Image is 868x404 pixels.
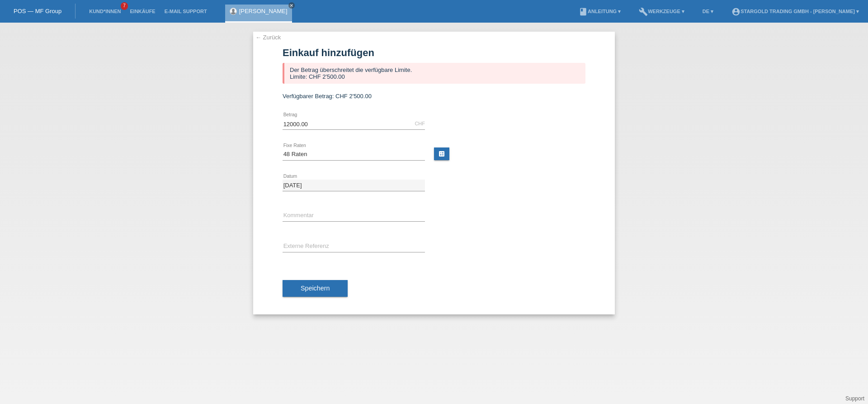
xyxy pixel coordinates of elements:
[289,3,294,8] i: close
[438,150,445,157] i: calculate
[255,34,281,41] a: ← Zurück
[14,8,61,14] a: POS — MF Group
[698,9,718,14] a: DE ▾
[727,9,863,14] a: account_circleStargold Trading GmbH - [PERSON_NAME] ▾
[283,280,348,297] button: Speichern
[121,2,128,10] span: 7
[283,63,585,84] div: Der Betrag überschreitet die verfügbare Limite. Limite: CHF 2'500.00
[639,7,648,16] i: build
[845,395,864,402] a: Support
[288,2,295,9] a: close
[283,93,334,100] span: Verfügbarer Betrag:
[574,9,625,14] a: bookAnleitung ▾
[239,8,288,14] a: [PERSON_NAME]
[283,47,585,58] h1: Einkauf hinzufügen
[301,285,330,292] span: Speichern
[634,9,689,14] a: buildWerkzeuge ▾
[434,147,449,160] a: calculate
[125,9,160,14] a: Einkäufe
[415,121,425,126] div: CHF
[335,93,372,100] span: CHF 2'500.00
[85,9,125,14] a: Kund*innen
[579,7,588,16] i: book
[731,7,741,16] i: account_circle
[160,9,212,14] a: E-Mail Support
